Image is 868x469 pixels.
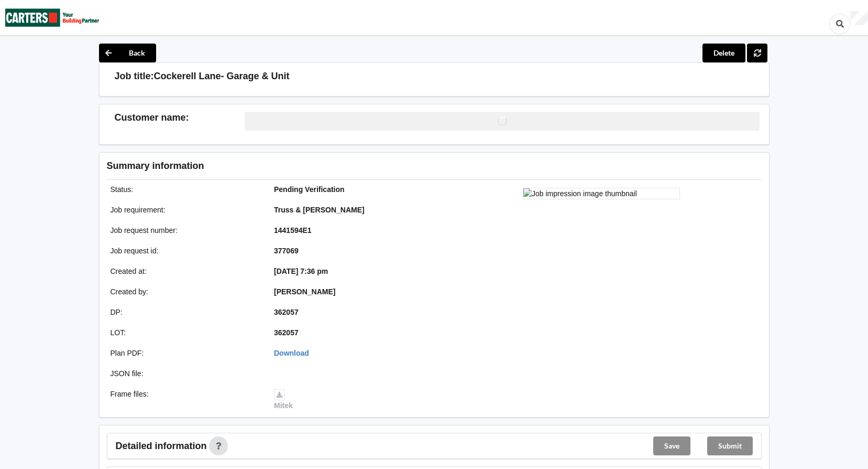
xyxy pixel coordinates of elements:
b: Pending Verification [274,185,345,194]
b: [DATE] 7:36 pm [274,267,328,275]
div: Status : [103,184,267,195]
div: Created by : [103,286,267,297]
b: 362057 [274,328,299,337]
div: Created at : [103,266,267,276]
div: DP : [103,307,267,317]
a: Mitek [274,390,293,410]
h3: Summary information [107,160,595,172]
h3: Job title: [115,70,154,82]
div: LOT : [103,327,267,338]
b: [PERSON_NAME] [274,287,335,296]
div: Frame files : [103,389,267,411]
div: Job request id : [103,246,267,256]
b: Truss & [PERSON_NAME] [274,206,365,214]
button: Delete [702,44,745,62]
a: Download [274,349,309,357]
div: Plan PDF : [103,348,267,358]
h3: Customer name : [115,112,245,124]
div: JSON file : [103,368,267,379]
img: Job impression image thumbnail [523,188,680,199]
b: 377069 [274,247,299,255]
button: Back [99,44,156,62]
h3: Cockerell Lane- Garage & Unit [154,70,290,82]
img: Carters [5,1,100,35]
b: 1441594E1 [274,226,312,235]
div: Job request number : [103,225,267,236]
b: 362057 [274,308,299,316]
span: Detailed information [116,441,207,451]
div: Job requirement : [103,205,267,215]
div: User Profile [850,11,868,26]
